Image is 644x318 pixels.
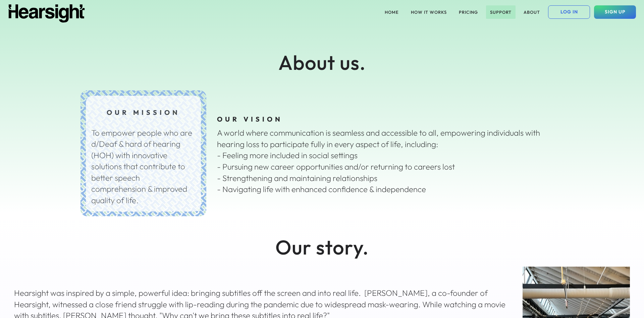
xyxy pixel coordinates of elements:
[91,108,196,117] div: OUR MISSION
[221,233,423,261] div: Our story.
[407,5,451,19] button: HOW IT WORKS
[91,127,196,206] div: To empower people who are d/Deaf & hard of hearing (HOH) with innovative solutions that contribut...
[217,115,553,124] div: OUR VISION
[381,5,403,19] button: HOME
[486,5,516,19] button: SUPPORT
[8,4,85,22] img: Hearsight logo
[594,5,636,19] button: SIGN UP
[548,5,590,19] button: LOG IN
[221,48,423,77] div: About us.
[520,5,544,19] button: ABOUT
[455,5,482,19] button: PRICING
[217,127,553,195] div: A world where communication is seamless and accessible to all, empowering individuals with hearin...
